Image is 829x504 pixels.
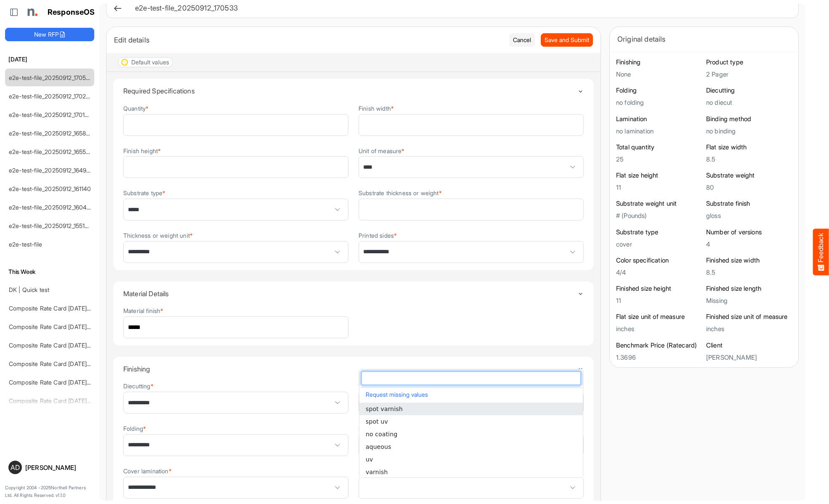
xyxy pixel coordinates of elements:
[123,365,577,373] h4: Finishing
[123,308,164,314] label: Material finish
[364,389,579,400] button: Request missing values
[706,156,792,163] h5: 8.5
[9,323,146,330] a: Composite Rate Card [DATE] mapping test_deleted
[9,148,94,155] a: e2e-test-file_20250912_165500
[706,143,792,151] h6: Flat size width
[362,372,580,385] input: dropdownlistfilter
[359,383,387,389] label: Trimming
[9,379,146,386] a: Composite Rate Card [DATE] mapping test_deleted
[25,464,91,471] div: [PERSON_NAME]
[616,115,702,123] h6: Lamination
[9,74,93,81] a: e2e-test-file_20250912_170533
[5,55,94,64] h6: [DATE]
[706,171,792,180] h6: Substrate weight
[359,105,394,111] label: Finish width
[706,341,792,350] h6: Client
[366,431,397,438] span: no coating
[706,354,792,361] h5: [PERSON_NAME]
[706,325,792,332] h5: inches
[616,71,702,78] h5: None
[616,99,702,106] h5: no folding
[123,232,193,239] label: Thickness or weight unit
[23,4,40,21] img: Northell
[123,79,584,103] summary: Toggle content
[616,184,702,191] h5: 11
[123,383,154,389] label: Diecutting
[9,360,146,367] a: Composite Rate Card [DATE] mapping test_deleted
[9,93,93,100] a: e2e-test-file_20250912_170222
[706,269,792,276] h5: 8.5
[616,269,702,276] h5: 4/4
[616,297,702,304] h5: 11
[616,171,702,180] h6: Flat size height
[123,105,149,111] label: Quantity
[616,156,702,163] h5: 25
[616,199,702,208] h6: Substrate weight unit
[9,167,94,174] a: e2e-test-file_20250912_164942
[123,281,584,306] summary: Toggle content
[616,127,702,135] h5: no lamination
[366,443,391,450] span: aqueous
[131,59,169,65] div: Default values
[359,403,583,478] ul: popup
[123,290,577,297] h4: Material Details
[706,228,792,236] h6: Number of versions
[541,33,593,47] button: Save and Submit Progress
[706,86,792,95] h6: Diecutting
[616,256,702,265] h6: Color specification
[813,229,829,276] button: Feedback
[706,212,792,219] h5: gloss
[123,468,172,474] label: Cover lamination
[359,468,409,474] label: Substrate coating
[123,190,165,196] label: Substrate type
[135,5,785,12] h6: e2e-test-file_20250912_170533
[706,71,792,78] h5: 2 Pager
[366,456,373,463] span: uv
[123,148,161,154] label: Finish height
[616,354,702,361] h5: 1.3696
[706,256,792,265] h6: Finished size width
[359,425,416,432] label: Substrate lamination
[616,143,702,151] h6: Total quantity
[9,241,42,248] a: e2e-test-file
[616,228,702,236] h6: Substrate type
[9,204,94,211] a: e2e-test-file_20250912_160454
[706,284,792,293] h6: Finished size length
[48,8,95,17] h1: ResponseOS
[123,425,146,432] label: Folding
[616,313,702,321] h6: Flat size unit of measure
[706,115,792,123] h6: Binding method
[366,418,388,425] span: spot uv
[366,469,388,475] span: varnish
[9,286,49,293] a: DK | Quick test
[509,33,535,47] button: Cancel
[359,232,397,239] label: Printed sides
[706,184,792,191] h5: 80
[616,212,702,219] h5: # (Pounds)
[706,313,792,321] h6: Finished size unit of measure
[9,185,91,192] a: e2e-test-file_20250912_161140
[706,99,792,106] h5: no diecut
[9,130,93,137] a: e2e-test-file_20250912_165858
[616,58,702,66] h6: Finishing
[9,111,92,118] a: e2e-test-file_20250912_170108
[706,199,792,208] h6: Substrate finish
[706,58,792,66] h6: Product type
[114,34,503,46] div: Edit details
[9,222,92,229] a: e2e-test-file_20250912_155107
[706,127,792,135] h5: no binding
[9,342,146,349] a: Composite Rate Card [DATE] mapping test_deleted
[616,86,702,95] h6: Folding
[617,33,791,45] div: Original details
[359,369,583,477] div: dropdownlist
[616,325,702,332] h5: inches
[616,341,702,350] h6: Benchmark Price (Ratecard)
[616,241,702,248] h5: cover
[359,190,442,196] label: Substrate thickness or weight
[5,28,94,41] button: New RFP
[123,357,584,381] summary: Toggle content
[616,284,702,293] h6: Finished size height
[123,87,577,95] h4: Required Specifications
[5,484,94,499] p: Copyright 2004 - 2025 Northell Partners Ltd. All Rights Reserved. v 1.1.0
[706,297,792,304] h5: Missing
